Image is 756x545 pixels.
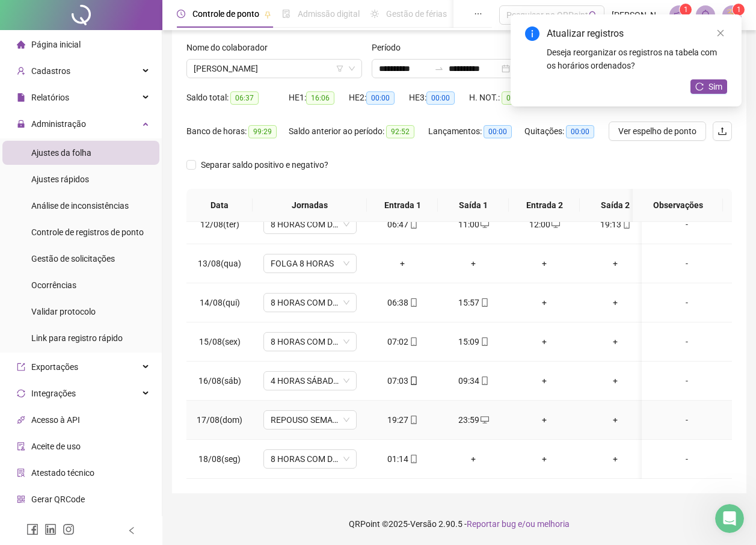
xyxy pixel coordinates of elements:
span: ELEANDRO DOS SANTOS SILVA [194,60,355,78]
div: 01:14 [376,452,428,466]
div: - [651,257,722,270]
span: 13/08(qua) [198,259,241,268]
div: + [518,296,570,309]
span: linkedin [45,523,57,535]
span: REPOUSO SEMANAL REMUNERADO [271,411,349,429]
span: Ver espelho de ponto [618,125,696,138]
span: to [434,64,444,73]
span: solution [17,469,25,477]
div: + [518,257,570,270]
div: 19:27 [376,413,428,426]
span: file-done [282,10,290,18]
span: Validar protocolo [31,307,96,316]
span: Aceite de uso [31,442,81,451]
div: 19:13 [589,218,641,231]
span: search [589,11,598,20]
div: + [589,257,641,270]
button: Ver espelho de ponto [609,122,706,141]
span: desktop [479,220,489,229]
span: Gerar QRCode [31,494,85,504]
span: left [128,526,136,535]
sup: Atualize o seu contato no menu Meus Dados [733,4,745,16]
iframe: Intercom live chat [715,504,744,533]
div: Atualizar registros [547,26,727,41]
span: notification [674,10,684,20]
span: Análise de inconsistências [31,201,129,211]
span: Controle de ponto [192,9,259,19]
span: 1 [684,5,688,14]
span: facebook [26,523,38,535]
span: desktop [550,220,560,229]
span: 12/08(ter) [200,220,239,229]
span: 15/08(sex) [199,337,241,346]
label: Nome do colaborador [186,41,275,54]
span: mobile [408,220,418,229]
span: 16:06 [306,91,334,105]
div: 12:00 [518,218,570,231]
div: Quitações: [524,125,609,138]
span: export [17,363,25,371]
div: 11:00 [447,218,499,231]
th: Saída 2 [580,189,651,222]
span: Ajustes rápidos [31,174,89,184]
span: swap-right [434,64,444,73]
div: Saldo anterior ao período: [289,125,428,138]
div: Saldo total: [186,91,289,105]
div: + [589,296,641,309]
div: 15:09 [447,335,499,348]
div: - [651,296,722,309]
span: clock-circle [177,10,185,18]
div: + [518,374,570,387]
button: Sim [690,79,727,94]
span: Atestado técnico [31,468,94,478]
div: - [651,374,722,387]
span: close [716,29,725,37]
span: 8 HORAS COM DUAS HORAS DE INTERVALO [271,333,349,351]
span: mobile [479,298,489,307]
span: mobile [479,377,489,385]
div: + [589,413,641,426]
span: home [17,40,25,49]
span: Acesso à API [31,415,80,425]
span: 00:00 [366,91,395,105]
th: Jornadas [253,189,367,222]
span: 17/08(dom) [197,415,242,425]
div: Banco de horas: [186,125,289,138]
img: 25743 [723,6,741,24]
span: FOLGA 8 HORAS [271,254,349,272]
span: 8 HORAS COM DUAS HORAS DE INTERVALO [271,215,349,233]
span: 16/08(sáb) [198,376,241,386]
span: 14/08(qui) [200,298,240,307]
div: + [518,413,570,426]
span: 8 HORAS COM DUAS HORAS DE INTERVALO [271,294,349,312]
span: 18/08(seg) [198,454,241,464]
span: mobile [408,377,418,385]
div: 23:59 [447,413,499,426]
footer: QRPoint © 2025 - 2.90.5 - [162,503,756,545]
span: mobile [408,337,418,346]
th: Data [186,189,253,222]
span: api [17,416,25,424]
div: 09:34 [447,374,499,387]
span: 06:37 [230,91,259,105]
span: Admissão digital [298,9,360,19]
span: filter [336,65,343,72]
div: + [447,452,499,466]
span: 00:00 [426,91,455,105]
div: - [651,413,722,426]
span: Sim [708,80,722,93]
div: + [518,452,570,466]
div: H. NOT.: [469,91,547,105]
span: instagram [63,523,75,535]
span: info-circle [525,26,539,41]
span: 4 HORAS SÁBADO 1.2 [271,372,349,390]
span: mobile [408,416,418,424]
span: Cadastros [31,66,70,76]
div: 15:57 [447,296,499,309]
span: Administração [31,119,86,129]
span: bell [700,10,711,20]
span: down [348,65,355,72]
span: 00:00 [566,125,594,138]
span: Controle de registros de ponto [31,227,144,237]
div: HE 1: [289,91,349,105]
